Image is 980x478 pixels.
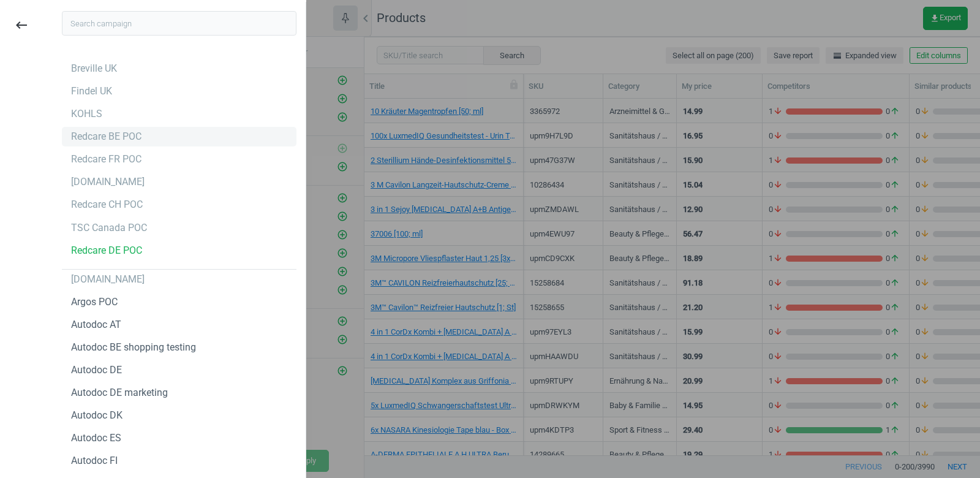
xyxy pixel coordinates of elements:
[14,18,29,32] i: keyboard_backspace
[71,85,112,98] div: Findel UK
[71,386,168,400] div: Autodoc DE marketing
[71,175,145,189] div: [DOMAIN_NAME]
[71,454,118,468] div: Autodoc FI
[71,273,145,286] div: [DOMAIN_NAME]
[71,198,143,211] div: Redcare CH POC
[71,62,117,75] div: Breville UK
[71,363,122,377] div: Autodoc DE
[71,130,141,143] div: Redcare BE POC
[71,295,118,309] div: Argos POC
[7,11,36,40] button: keyboard_backspace
[71,221,147,235] div: TSC Canada POC
[71,341,196,354] div: Autodoc BE shopping testing
[62,11,296,36] input: Search campaign
[71,153,141,166] div: Redcare FR POC
[71,431,121,445] div: Autodoc ES
[71,409,123,422] div: Autodoc DK
[71,318,121,332] div: Autodoc AT
[71,244,142,257] div: Redcare DE POC
[71,107,102,121] div: KOHLS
